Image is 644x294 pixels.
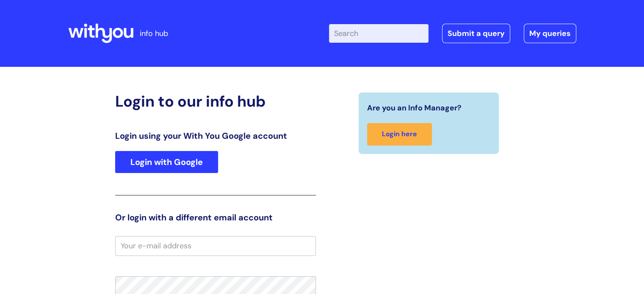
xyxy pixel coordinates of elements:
[140,27,168,40] p: info hub
[329,24,428,43] input: Search
[115,151,218,173] a: Login with Google
[115,236,316,256] input: Your e-mail address
[115,131,316,141] h3: Login using your With You Google account
[524,24,576,43] a: My queries
[115,212,316,223] h3: Or login with a different email account
[367,101,462,115] span: Are you an Info Manager?
[442,24,510,43] a: Submit a query
[115,92,316,110] h2: Login to our info hub
[367,123,432,146] a: Login here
